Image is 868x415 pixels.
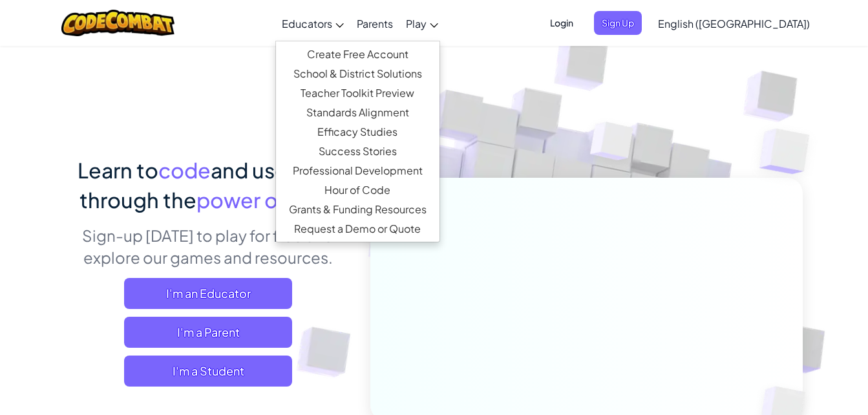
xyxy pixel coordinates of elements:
a: I'm an Educator [124,278,292,309]
button: I'm a Student [124,356,292,387]
span: Educators [282,17,332,30]
span: power of play [196,187,331,213]
button: Login [542,11,581,35]
a: I'm a Parent [124,317,292,348]
a: Standards Alignment [276,103,439,122]
span: English ([GEOGRAPHIC_DATA]) [658,17,810,30]
a: Success Stories [276,142,439,161]
a: School & District Solutions [276,64,439,83]
span: Learn to [78,157,158,183]
a: Efficacy Studies [276,122,439,142]
p: Sign-up [DATE] to play for free and explore our games and resources. [66,224,351,268]
img: Overlap cubes [734,97,845,206]
span: code [158,157,211,183]
a: Create Free Account [276,45,439,64]
img: CodeCombat logo [61,10,175,36]
button: Sign Up [594,11,642,35]
a: Request a Demo or Quote [276,219,439,239]
a: Grants & Funding Resources [276,200,439,219]
a: Professional Development [276,161,439,180]
a: Teacher Toolkit Preview [276,83,439,103]
a: Play [399,6,445,41]
a: Educators [275,6,350,41]
a: Parents [350,6,399,41]
a: English ([GEOGRAPHIC_DATA]) [651,6,816,41]
img: Overlap cubes [566,96,659,193]
span: Play [406,17,427,30]
span: and use [211,157,288,183]
a: Hour of Code [276,180,439,200]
